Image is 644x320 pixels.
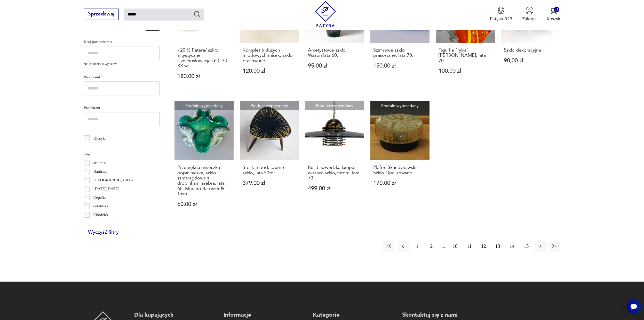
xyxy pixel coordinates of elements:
p: Klasyk [93,135,105,142]
p: 60,00 zł [177,202,231,207]
button: Wyczyść filtry [84,227,123,238]
button: 10 [449,241,460,252]
button: 11 [464,241,475,252]
iframe: Smartsupp widget button [626,299,641,314]
p: Cepelia [93,194,106,201]
p: Zaloguj [522,16,537,22]
div: 0 [554,7,559,12]
p: Producent [84,74,160,80]
p: Ćmielów [93,220,108,227]
p: Kategorie [313,311,396,319]
button: 15 [521,241,532,252]
p: 379,00 zł [243,180,296,186]
button: 14 [506,241,518,252]
a: Produkt wyprzedanyStolik tripod, czarne szkło, lata 50teStolik tripod, czarne szkło, lata 50te379... [240,101,299,219]
h3: Szkło dekoracyjne [504,48,558,53]
p: Skontaktuj się z nami [402,311,485,319]
p: Dla kupujących [134,311,217,319]
button: 13 [492,241,503,252]
p: 150,00 zł [373,63,427,69]
p: ceramika [93,203,108,209]
h3: Komplet 6 dużych miodowych misek, szkło prasowane. [243,48,296,63]
p: 100,00 zł [439,68,492,74]
p: 120,00 zł [243,68,296,74]
button: Zaloguj [522,6,537,22]
p: Chodzież [93,211,109,218]
p: Informacje [224,311,307,319]
h3: Stolik tripod, czarne szkło, lata 50te [243,165,296,176]
p: Kraj pochodzenia [84,38,160,45]
p: 180,00 zł [177,74,231,79]
img: Ikona koszyka [550,6,558,14]
h3: Figurka "ryba" [PERSON_NAME], lata 70. [439,48,492,63]
p: Patyna B2B [490,16,512,22]
a: Produkt wyprzedanyBelid, szwedzka lampa wisząca,szkło,chrom, lata 70.Belid, szwedzka lampa wisząc... [305,101,364,219]
p: 95,00 zł [308,63,362,69]
p: Nie znaleziono wyników [84,62,160,67]
h3: Przepiękna miseczka popielniczka, szkło szmaragdowe z drobinkami srebra, lata 60. Murano Barovier... [177,165,231,196]
h3: Szafirowe szkło prasowane, lata 70. [373,48,427,58]
p: 170,00 zł [373,180,427,186]
p: Bauhaus [93,168,107,175]
button: 0Koszyk [547,6,560,22]
button: 1 [412,241,423,252]
p: 499,00 zł [308,186,362,191]
a: Produkt wyprzedanyPrzepiękna miseczka popielniczka, szkło szmaragdowe z drobinkami srebra, lata 6... [174,101,234,219]
h3: Belid, szwedzka lampa wisząca,szkło,chrom, lata 70. [308,165,362,181]
a: Produkt wyprzedanyPlafon Skandynawski- Szkło OpalizowanePlafon Skandynawski- Szkło Opalizowane170... [370,101,430,219]
p: Projektant [84,104,160,111]
button: Szukaj [193,10,201,18]
button: Patyna B2B [490,6,512,22]
p: 90,00 zł [504,58,558,63]
button: 2 [426,241,437,252]
img: Ikona medalu [497,6,505,14]
p: [GEOGRAPHIC_DATA] [93,177,134,183]
button: Sprzedawaj [84,9,118,20]
button: 12 [478,241,489,252]
img: Patyna - sklep z meblami i dekoracjami vintage [313,1,339,27]
p: [DATE][DATE] [93,185,119,192]
h3: - 20 % Patera/ szkło artystyczne Czechosłowacja l.60.-70. XX w. [177,48,231,69]
h3: Plafon Skandynawski- Szkło Opalizowane [373,165,427,176]
img: Ikonka użytkownika [526,6,534,14]
p: Tag [84,150,160,157]
a: Ikona medaluPatyna B2B [490,6,512,22]
a: Sprzedawaj [84,12,118,17]
h3: Ametystowe szkło. Wazon lata 60. [308,48,362,58]
p: art deco [93,159,106,166]
p: Koszyk [547,16,560,22]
